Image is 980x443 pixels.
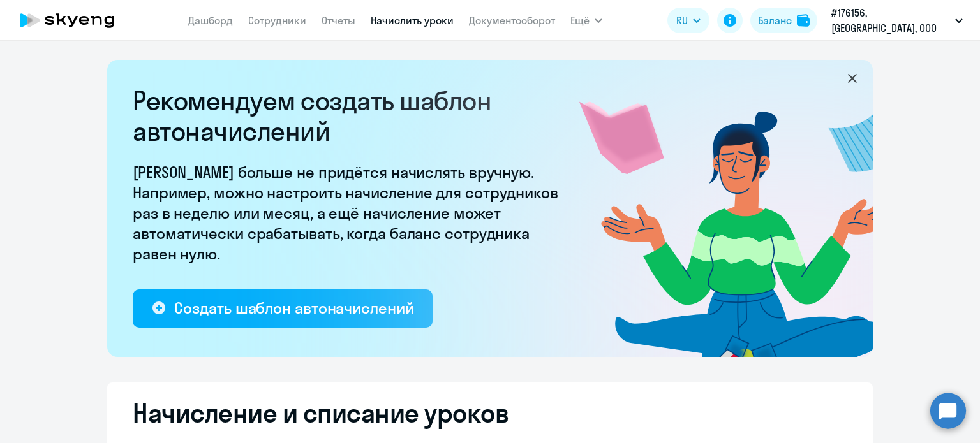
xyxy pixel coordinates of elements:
[248,14,306,27] a: Сотрудники
[667,8,709,33] button: RU
[750,8,817,33] button: Балансbalance
[570,13,590,28] span: Ещё
[469,14,555,27] a: Документооборот
[831,5,950,36] p: #176156, [GEOGRAPHIC_DATA], ООО
[676,13,688,28] span: RU
[188,14,233,27] a: Дашборд
[133,162,567,264] p: [PERSON_NAME] больше не придётся начислять вручную. Например, можно настроить начисление для сотр...
[322,14,355,27] a: Отчеты
[133,398,847,428] h2: Начисление и списание уроков
[758,13,792,28] div: Баланс
[570,8,602,33] button: Ещё
[825,5,969,36] button: #176156, [GEOGRAPHIC_DATA], ООО
[133,289,433,328] button: Создать шаблон автоначислений
[174,298,413,318] div: Создать шаблон автоначислений
[371,14,454,27] a: Начислить уроки
[133,85,567,147] h2: Рекомендуем создать шаблон автоначислений
[797,14,810,27] img: balance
